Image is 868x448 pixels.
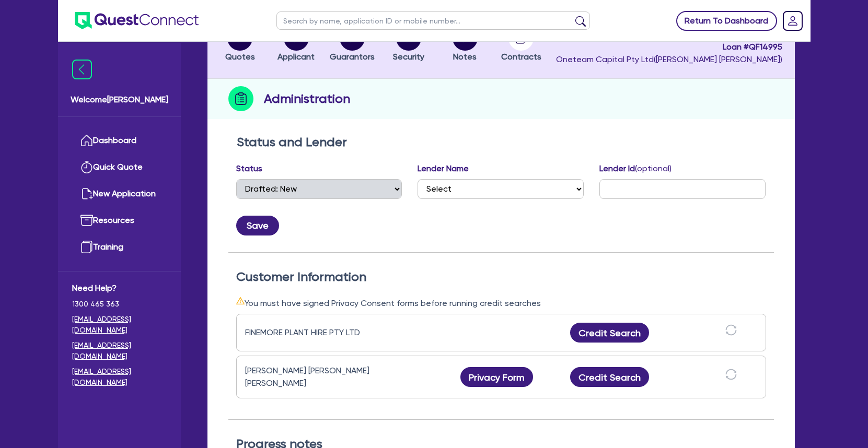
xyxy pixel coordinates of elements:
h2: Customer Information [236,269,766,285]
h2: Status and Lender [237,135,766,150]
label: Lender Name [418,162,469,175]
span: Loan # QF14995 [556,41,782,53]
span: Applicant [277,52,315,62]
label: Status [236,162,262,175]
a: Training [72,234,167,261]
span: 1300 465 363 [72,299,167,310]
button: Credit Search [570,323,650,343]
span: sync [725,324,737,336]
span: (optional) [635,163,672,173]
img: quest-connect-logo-blue [75,12,199,29]
a: New Application [72,181,167,207]
a: [EMAIL_ADDRESS][DOMAIN_NAME] [72,340,167,362]
a: [EMAIL_ADDRESS][DOMAIN_NAME] [72,314,167,336]
button: Notes [452,25,478,64]
img: new-application [80,187,93,200]
a: Return To Dashboard [676,11,777,31]
button: Security [392,25,425,64]
span: Welcome [PERSON_NAME] [71,93,168,106]
button: sync [722,324,740,342]
span: sync [725,369,737,380]
input: Search by name, application ID or mobile number... [276,11,590,30]
button: Privacy Form [460,367,534,387]
div: [PERSON_NAME] [PERSON_NAME] [PERSON_NAME] [245,364,376,390]
button: sync [722,368,740,386]
h2: Administration [264,89,350,108]
span: Notes [453,52,477,62]
img: resources [80,214,93,227]
button: Credit Search [570,367,650,387]
button: Save [236,216,279,235]
span: Quotes [225,52,255,62]
span: warning [236,297,245,305]
button: Applicant [277,25,315,64]
a: Dropdown toggle [779,7,806,34]
img: icon-menu-close [72,60,92,79]
span: Contracts [501,52,541,62]
a: Resources [72,207,167,234]
button: Quotes [225,25,256,64]
span: Oneteam Capital Pty Ltd ( [PERSON_NAME] [PERSON_NAME] ) [556,54,782,64]
button: Contracts [501,25,542,64]
div: FINEMORE PLANT HIRE PTY LTD [245,326,376,339]
span: Security [393,52,424,62]
a: Dashboard [72,127,167,154]
img: training [80,241,93,253]
span: Guarantors [330,52,375,62]
label: Lender Id [599,162,672,175]
a: Quick Quote [72,154,167,181]
button: Guarantors [329,25,375,64]
img: quick-quote [80,161,93,173]
a: [EMAIL_ADDRESS][DOMAIN_NAME] [72,366,167,388]
div: You must have signed Privacy Consent forms before running credit searches [236,297,766,310]
span: Need Help? [72,282,167,294]
img: step-icon [228,86,253,111]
